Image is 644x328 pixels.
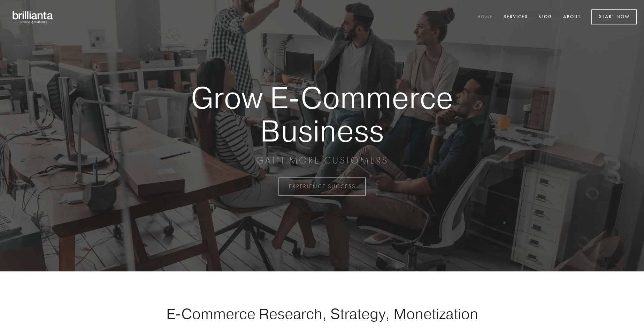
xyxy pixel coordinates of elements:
a: Blog [534,12,557,23]
a: About [559,12,585,23]
strong: Grow E-Commerce Business [167,81,477,147]
img: brillianta - research, strategy, marketing [7,7,59,27]
a: EXPERIENCE SUCCESS [278,177,366,196]
a: Home [473,12,497,23]
h1: E-Commerce Research, Strategy, Monetization [144,305,500,322]
a: Start Now [591,9,637,24]
p: GAIN MORE CUSTOMERS [167,154,477,167]
a: Services [499,12,532,23]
